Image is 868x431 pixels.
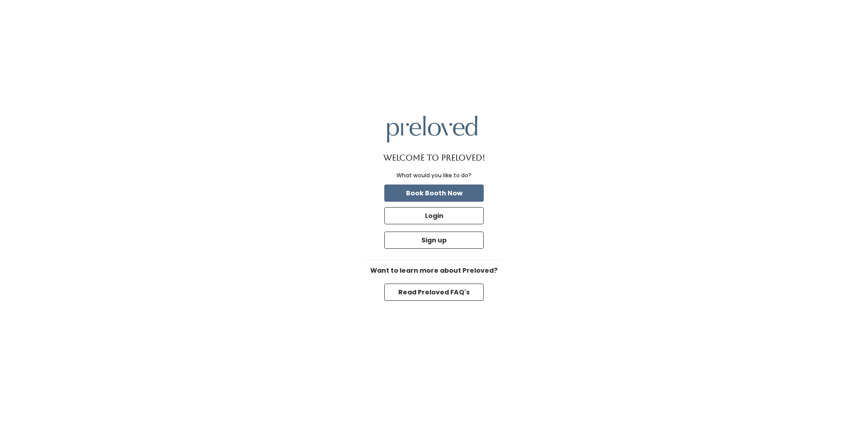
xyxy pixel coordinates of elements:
[384,185,484,202] button: Book Booth Now
[396,171,472,180] div: What would you like to do?
[387,116,477,142] img: preloved logo
[382,205,486,226] a: Login
[384,284,484,301] button: Read Preloved FAQ's
[366,267,502,275] h6: Want to learn more about Preloved?
[384,232,484,249] button: Sign up
[382,230,486,251] a: Sign up
[384,207,484,224] button: Login
[383,153,485,162] h1: Welcome to Preloved!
